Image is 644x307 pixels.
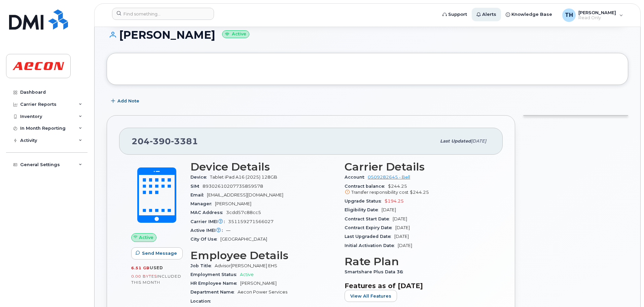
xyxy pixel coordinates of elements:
[578,15,616,21] span: Read Only
[190,272,240,277] span: Employment Status
[511,11,552,18] span: Knowledge Base
[345,290,397,302] button: View All Features
[190,210,226,215] span: MAC Address
[150,136,171,146] span: 390
[222,30,249,38] small: Active
[190,281,240,286] span: HR Employee Name
[190,228,226,233] span: Active IMEI
[139,234,153,241] span: Active
[345,184,388,189] span: Contract balance
[207,192,283,197] span: [EMAIL_ADDRESS][DOMAIN_NAME]
[368,175,410,180] a: 0509282645 - Bell
[203,184,263,189] span: 89302610207735859578
[394,234,409,239] span: [DATE]
[345,198,385,204] span: Upgrade Status
[112,8,214,20] input: Find something...
[448,11,467,18] span: Support
[345,255,491,268] h3: Rate Plan
[398,243,412,248] span: [DATE]
[501,8,557,21] a: Knowledge Base
[345,207,382,212] span: Eligibility Date
[190,219,228,224] span: Carrier IMEI
[190,237,220,242] span: City Of Use
[190,184,203,189] span: SIM
[190,263,215,268] span: Job Title
[220,237,267,242] span: [GEOGRAPHIC_DATA]
[215,201,251,206] span: [PERSON_NAME]
[345,225,395,230] span: Contract Expiry Date
[350,293,391,299] span: View All Features
[345,282,491,290] h3: Features as of [DATE]
[226,210,261,215] span: 3cdd57c88cc5
[171,136,198,146] span: 3381
[131,274,157,279] span: 0.00 Bytes
[482,11,496,18] span: Alerts
[345,161,491,173] h3: Carrier Details
[238,289,287,295] span: Aecon Power Services
[565,11,573,19] span: TH
[210,175,277,180] span: Tablet iPad A16 (2025) 128GB
[240,272,254,277] span: Active
[382,207,396,212] span: [DATE]
[190,289,238,295] span: Department Name
[385,198,404,204] span: $194.25
[438,8,472,21] a: Support
[226,228,230,233] span: —
[578,10,616,15] span: [PERSON_NAME]
[131,247,183,259] button: Send Message
[190,175,210,180] span: Device
[228,219,274,224] span: 351159271566027
[345,234,394,239] span: Last Upgraded Date
[190,192,207,197] span: Email
[471,139,486,144] span: [DATE]
[132,136,198,146] span: 204
[410,190,429,195] span: $244.25
[190,201,215,206] span: Manager
[131,266,150,270] span: 6.51 GB
[558,8,628,22] div: Tina Hu
[345,184,491,196] span: $244.25
[190,249,336,262] h3: Employee Details
[345,175,368,180] span: Account
[440,139,471,144] span: Last updated
[345,216,393,221] span: Contract Start Date
[142,250,177,256] span: Send Message
[215,263,277,268] span: Advisor[PERSON_NAME] EHS
[472,8,501,21] a: Alerts
[117,98,139,104] span: Add Note
[240,281,277,286] span: [PERSON_NAME]
[393,216,407,221] span: [DATE]
[345,269,406,274] span: Smartshare Plus Data 36
[190,299,214,304] span: Location
[345,243,398,248] span: Initial Activation Date
[190,161,336,173] h3: Device Details
[107,29,628,41] h1: [PERSON_NAME]
[150,265,163,270] span: used
[351,190,408,195] span: Transfer responsibility cost
[395,225,410,230] span: [DATE]
[107,95,145,107] button: Add Note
